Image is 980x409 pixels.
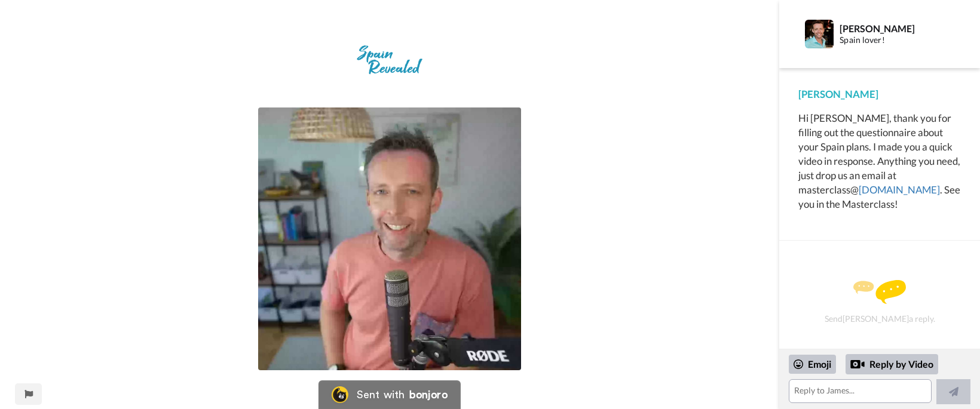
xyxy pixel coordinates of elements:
[798,87,961,102] div: [PERSON_NAME]
[318,380,461,409] a: Bonjoro LogoSent withbonjoro
[853,280,906,304] img: message.svg
[789,355,836,374] div: Emoji
[798,111,961,211] div: Hi [PERSON_NAME], thank you for filling out the questionnaire about your Spain plans. I made you ...
[805,20,834,48] img: Profile Image
[258,107,521,370] img: e0300ed1-e367-4da0-85ed-5c82bf15bf90-thumb.jpg
[840,23,960,34] div: [PERSON_NAME]
[859,183,940,196] a: [DOMAIN_NAME]
[332,386,348,403] img: Bonjoro Logo
[409,389,448,400] div: bonjoro
[795,262,964,343] div: Send [PERSON_NAME] a reply.
[347,36,432,84] img: 06906c8b-eeae-4fc1-9b3e-93850d61b61a
[357,389,405,400] div: Sent with
[850,357,865,371] div: Reply by Video
[840,35,960,45] div: Spain lover!
[846,354,938,374] div: Reply by Video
